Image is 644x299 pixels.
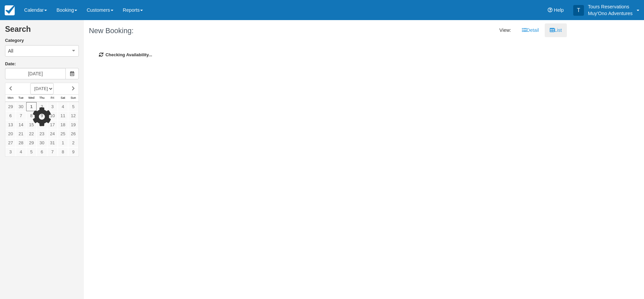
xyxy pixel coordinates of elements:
[5,45,79,57] button: All
[5,38,79,44] label: Category
[554,7,564,13] span: Help
[545,23,567,37] a: List
[494,23,516,37] li: View:
[5,25,79,38] h2: Search
[588,10,633,17] p: Muy'Ono Adventures
[548,8,552,12] i: Help
[8,48,13,54] span: All
[5,61,79,67] label: Date:
[517,23,544,37] a: Detail
[89,27,320,35] h1: New Booking:
[89,42,562,68] div: Checking Availability...
[5,5,15,15] img: checkfront-main-nav-mini-logo.png
[573,5,584,16] div: T
[26,102,37,111] a: 1
[588,3,633,10] p: Tours Reservations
